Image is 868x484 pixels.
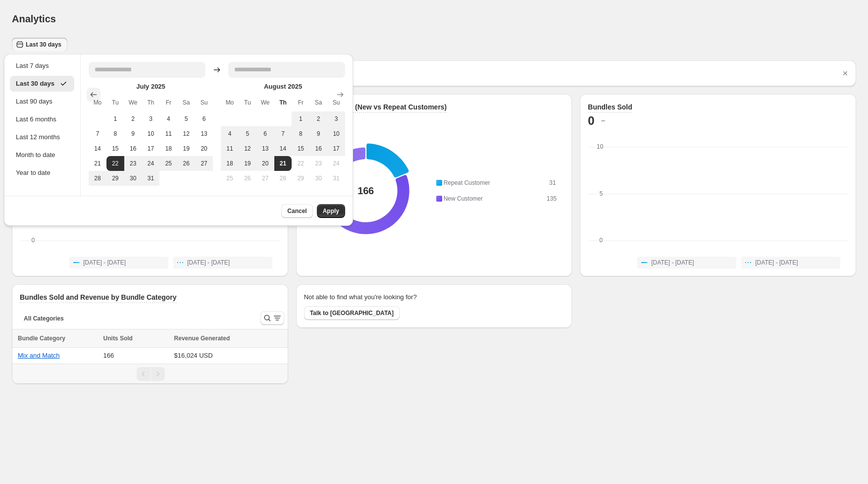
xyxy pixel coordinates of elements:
span: Apply [323,207,339,215]
div: Last 30 days [16,79,68,89]
button: Wednesday July 31 2025 [142,171,160,186]
button: Saturday August 24 2025 [327,156,345,171]
div: Last 12 months [16,132,68,142]
button: Friday July 19 2025 [177,141,195,156]
div: Last 90 days [16,97,68,107]
button: Sunday August 4 2025 [221,126,239,141]
button: Thursday July 25 2025 [159,156,177,171]
button: Tuesday July 9 2025 [124,126,142,141]
button: Monday August 26 2025 [239,171,256,186]
text: 0 [32,237,35,244]
button: Sunday August 25 2025 [221,171,239,186]
button: Wednesday July 24 2025 [142,156,160,171]
button: Sunday July 28 2025 [89,171,106,186]
caption: July 2025 [89,82,213,94]
button: Show next month, September 2025 [333,88,347,102]
h2: 0 [588,113,594,129]
span: Revenue Generated [174,333,230,343]
th: Saturday [309,94,327,111]
button: Saturday July 6 2025 [195,111,213,126]
button: Monday August 12 2025 [239,141,256,156]
button: Tuesday August 6 2025 [256,126,274,141]
button: Cancel [281,204,312,218]
button: Thursday August 8 2025 [292,126,309,141]
button: Saturday July 13 2025 [195,126,213,141]
div: Last 7 days [16,61,68,71]
button: Tuesday August 20 2025 [256,156,274,171]
button: Tuesday July 23 2025 [124,156,142,171]
div: Bundle Category [18,333,98,343]
button: Wednesday July 3 2025 [142,111,160,126]
button: Thursday August 1 2025 [292,111,309,126]
button: Wednesday August 14 2025 [274,141,292,156]
button: Sunday August 18 2025 [221,156,239,171]
button: Dismiss notification [838,66,852,80]
button: Units Sold [103,333,143,343]
button: Saturday July 27 2025 [195,156,213,171]
button: Tuesday July 2 2025 [124,111,142,126]
h3: Customer Split (New vs Repeat Customers) [304,102,447,112]
span: Units Sold [103,333,133,343]
button: Monday July 1 2025 [106,111,124,126]
button: Monday August 19 2025 [239,156,256,171]
td: Repeat Customer [442,177,546,188]
button: Sunday July 14 2025 [89,141,106,156]
button: Monday August 5 2025 [239,126,256,141]
button: Thursday August 15 2025 [292,141,309,156]
text: 10 [597,143,604,150]
button: Friday August 16 2025 [309,141,327,156]
button: Search and filter results [260,311,284,325]
button: Tuesday July 30 2025 [124,171,142,186]
button: [DATE] - [DATE] [173,257,272,269]
td: New Customer [442,193,546,204]
span: [DATE] - [DATE] [755,259,798,267]
th: Sunday [195,94,213,111]
button: Friday July 26 2025 [177,156,195,171]
button: Monday July 29 2025 [106,171,124,186]
span: [DATE] - [DATE] [83,259,126,267]
th: Saturday [177,94,195,111]
button: Thursday August 29 2025 [292,171,309,186]
button: Show previous month, June 2025 [87,88,101,102]
button: Sunday July 21 2025 [89,156,106,171]
button: Talk to [GEOGRAPHIC_DATA] [304,306,400,320]
span: 166 [103,352,114,359]
h3: Bundles Sold and Revenue by Bundle Category [20,292,177,302]
span: New Customer [444,195,483,202]
button: Friday August 23 2025 [309,156,327,171]
button: Monday July 15 2025 [106,141,124,156]
button: Tuesday August 13 2025 [256,141,274,156]
span: 135 [547,195,557,202]
button: Tuesday July 16 2025 [124,141,142,156]
button: Thursday July 18 2025 [159,141,177,156]
span: [DATE] - [DATE] [187,259,230,267]
th: Friday [159,94,177,111]
button: Mix and Match [18,352,60,359]
button: Friday August 9 2025 [309,126,327,141]
button: Saturday August 3 2025 [327,111,345,126]
button: Thursday July 11 2025 [159,126,177,141]
button: Wednesday July 10 2025 [142,126,160,141]
div: Year to date [16,168,68,178]
h2: Not able to find what you're looking for? [304,292,417,302]
th: Monday [89,94,106,111]
span: Talk to [GEOGRAPHIC_DATA] [310,309,394,317]
span: [DATE] - [DATE] [651,259,694,267]
button: Wednesday August 7 2025 [274,126,292,141]
th: Sunday [327,94,345,111]
div: Last 6 months [16,114,68,124]
button: [DATE] - [DATE] [637,257,736,269]
button: Thursday July 4 2025 [159,111,177,126]
button: Revenue Generated [174,333,240,343]
nav: Pagination [12,364,288,384]
button: Monday July 8 2025 [106,126,124,141]
button: Apply [317,204,345,218]
th: Thursday [142,94,160,111]
th: Tuesday [106,94,124,111]
span: Repeat Customer [444,179,490,186]
button: Friday July 12 2025 [177,126,195,141]
button: Last 30 days [12,38,67,52]
span: 31 [549,179,556,186]
th: Friday [292,94,309,111]
span: $16,024 USD [174,352,213,359]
